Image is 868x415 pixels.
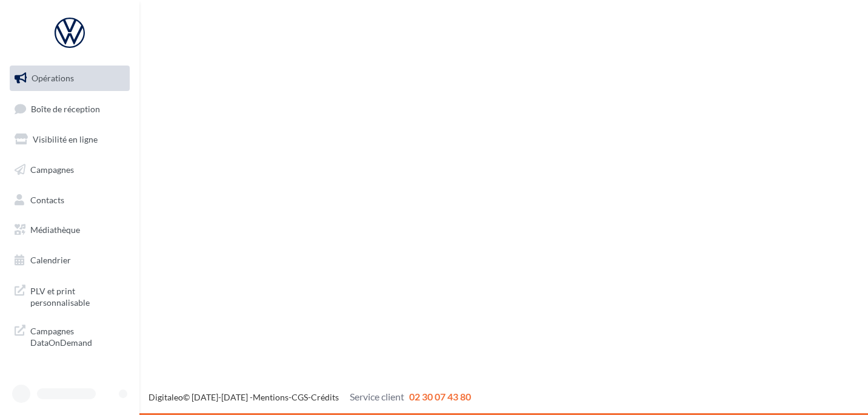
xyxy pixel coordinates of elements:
a: Campagnes DataOnDemand [7,318,132,354]
a: Mentions [253,392,289,402]
a: Calendrier [7,248,132,273]
a: Digitaleo [149,392,183,402]
span: Contacts [30,194,64,204]
span: 02 30 07 43 80 [409,391,471,402]
a: Visibilité en ligne [7,127,132,152]
a: PLV et print personnalisable [7,278,132,314]
span: Boîte de réception [31,103,100,113]
span: © [DATE]-[DATE] - - - [149,392,471,402]
a: Boîte de réception [7,96,132,122]
span: Opérations [32,73,74,83]
a: CGS [292,392,308,402]
span: Visibilité en ligne [33,134,98,144]
span: PLV et print personnalisable [30,283,125,309]
span: Calendrier [30,255,71,265]
a: Contacts [7,187,132,213]
a: Campagnes [7,157,132,183]
a: Opérations [7,66,132,91]
a: Médiathèque [7,217,132,243]
a: Crédits [311,392,339,402]
span: Médiathèque [30,224,80,235]
span: Service client [350,391,404,402]
span: Campagnes DataOnDemand [30,323,125,349]
span: Campagnes [30,164,74,175]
